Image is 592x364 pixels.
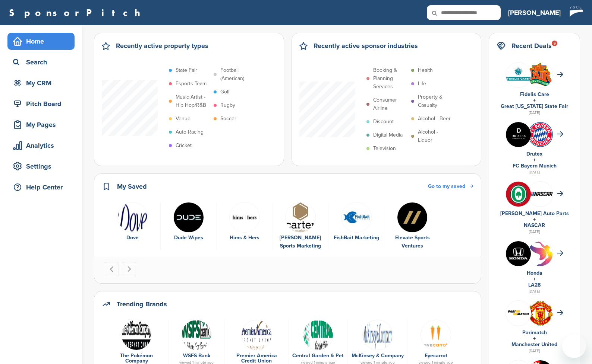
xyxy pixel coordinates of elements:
[176,66,197,74] p: State Fair
[388,234,437,250] div: Elevate Sports Ventures
[236,352,277,364] a: Premier America Credit Union
[425,352,447,359] a: Eyecarrot
[122,262,136,276] button: Next slide
[328,202,384,250] div: 5 of 6
[513,163,557,169] a: FC Bayern Munich
[273,202,328,250] div: 4 of 6
[164,202,212,242] a: Gcfarpgv 400x400 Dude Wipes
[303,320,333,350] img: Data
[108,234,157,242] div: Dove
[7,74,75,92] a: My CRM
[533,157,536,163] a: +
[220,66,255,83] p: Football (American)
[105,202,161,250] div: 1 of 6
[332,202,380,242] a: 10593127 754048017986828 4755804612661248716 n FishBait Marketing
[373,144,396,153] p: Television
[11,55,75,69] div: Search
[418,93,452,109] p: Property & Casualty
[276,202,324,250] a: Csm logo stacked [PERSON_NAME] Sports Marketing
[229,202,260,233] img: Hh
[105,262,119,276] button: Go to last slide
[176,115,190,123] p: Venue
[508,7,561,18] h3: [PERSON_NAME]
[501,103,568,109] a: Great [US_STATE] State Fair
[285,202,316,233] img: Csm logo stacked
[220,101,235,109] p: Rugby
[500,210,569,217] a: [PERSON_NAME] Auto Parts
[412,320,460,349] a: Eyecarrot
[116,41,208,51] h2: Recently active property types
[506,63,531,87] img: Data
[161,202,217,250] div: 2 of 6
[562,334,586,358] iframe: Button to launch messaging window
[397,202,428,233] img: Elevate
[11,181,75,194] div: Help Center
[497,169,572,176] div: [DATE]
[497,229,572,235] div: [DATE]
[522,329,547,336] a: Parimatch
[7,116,75,133] a: My Pages
[172,320,221,349] a: Open uri20141112 50798 om17mr
[520,91,549,98] a: Fidelis Care
[373,131,403,139] p: Digital Media
[373,66,407,91] p: Booking & Planning Services
[220,202,268,242] a: Hh Hims & Hers
[418,128,452,144] p: Alcohol - Liquor
[121,320,152,350] img: Data
[173,202,204,233] img: Gcfarpgv 400x400
[528,192,553,196] img: 7569886e 0a8b 4460 bc64 d028672dde70
[511,341,557,348] a: Manchester United
[352,320,404,349] a: Data
[176,93,210,109] p: Music Artist - Hip Hop/R&B
[497,109,572,116] div: [DATE]
[117,299,167,309] h2: Trending Brands
[7,33,75,50] a: Home
[7,179,75,196] a: Help Center
[508,4,561,21] a: [PERSON_NAME]
[497,348,572,354] div: [DATE]
[506,182,531,207] img: V7vhzcmg 400x400
[332,234,380,242] div: FishBait Marketing
[428,182,473,191] a: Go to my saved
[388,202,437,250] a: Elevate Elevate Sports Ventures
[11,118,75,131] div: My Pages
[533,97,536,103] a: +
[533,216,536,223] a: +
[120,352,153,364] a: The Pokémon Company
[527,270,542,276] a: Honda
[421,320,451,350] img: Eyecarrot
[428,183,465,189] span: Go to my saved
[164,234,212,242] div: Dude Wipes
[217,202,273,250] div: 3 of 6
[373,118,394,126] p: Discount
[220,115,236,123] p: Soccer
[552,41,557,46] div: 9
[314,41,418,51] h2: Recently active sponsor industries
[528,241,553,285] img: La 2028 olympics logo
[229,320,284,349] a: Premier america cu logo
[276,234,324,250] div: [PERSON_NAME] Sports Marketing
[11,160,75,173] div: Settings
[176,80,207,88] p: Esports Team
[220,234,268,242] div: Hims & Hers
[292,352,344,359] a: Central Garden & Pet
[11,97,75,111] div: Pitch Board
[373,96,407,112] p: Consumer Airline
[352,352,404,359] a: McKinsey & Company
[528,122,553,147] img: Open uri20141112 64162 1l1jknv?1415809301
[7,54,75,71] a: Search
[11,139,75,152] div: Analytics
[506,309,531,317] img: Screen shot 2018 07 10 at 12.33.29 pm
[108,202,157,242] a: Data Dove
[341,202,372,233] img: 10593127 754048017986828 4755804612661248716 n
[9,8,145,17] a: SponsorPitch
[11,35,75,48] div: Home
[418,80,426,88] p: Life
[533,276,536,282] a: +
[176,141,192,150] p: Cricket
[528,301,553,326] img: Open uri20141112 64162 1lb1st5?1415809441
[497,288,572,295] div: [DATE]
[526,151,542,157] a: Drutex
[292,320,344,349] a: Data
[528,282,541,288] a: LA28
